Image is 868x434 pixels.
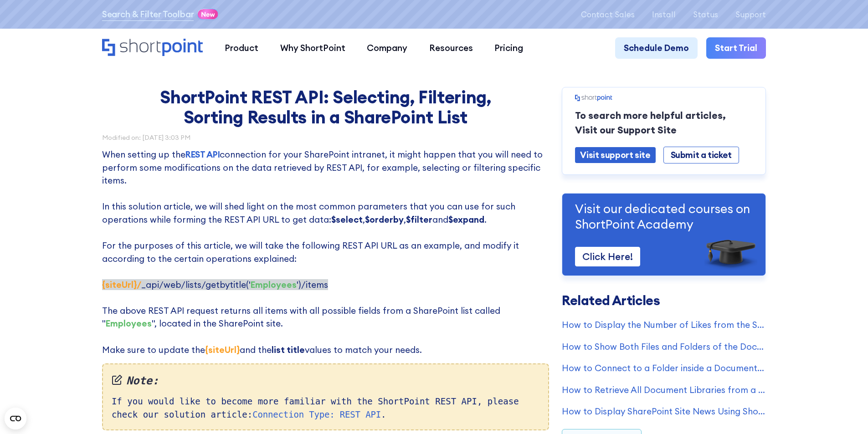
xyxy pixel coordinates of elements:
[562,383,766,397] a: How to Retrieve All Document Libraries from a Site Collection Using ShortPoint Connect
[575,108,753,138] p: To search more helpful articles, Visit our Support Site
[365,214,404,225] strong: $orderby
[581,10,635,19] a: Contact Sales
[102,148,549,356] p: When setting up the connection for your SharePoint intranet, it might happen that you will need t...
[448,214,484,225] strong: $expand
[693,10,718,19] a: Status
[735,10,766,19] a: Support
[406,214,432,225] strong: $filter
[704,328,868,434] div: Widget de chat
[575,201,753,232] p: Visit our dedicated courses on ShortPoint Academy
[102,279,328,290] span: ‍ _api/web/lists/getbytitle(' ')/items
[269,37,356,59] a: Why ShortPoint
[418,37,484,59] a: Resources
[484,37,534,59] a: Pricing
[562,318,766,332] a: How to Display the Number of Likes from the SharePoint List Items
[5,408,26,429] button: Open CMP widget
[562,362,766,375] a: How to Connect to a Folder inside a Document Library Using REST API
[562,405,766,418] a: How to Display SharePoint Site News Using ShortPoint REST API Connection Type
[575,147,655,163] a: Visit support site
[225,41,258,55] div: Product
[562,340,766,353] a: How to Show Both Files and Folders of the Document Library in a ShortPoint Element
[331,214,363,225] strong: $select
[575,247,640,266] a: Click Here!
[429,41,473,55] div: Resources
[102,279,141,290] strong: {siteUrl}/
[205,344,240,355] strong: {siteUrl}
[367,41,407,55] div: Company
[652,10,676,19] a: Install
[615,37,698,59] a: Schedule Demo
[252,409,381,419] a: Connection Type: REST API
[562,294,766,307] h3: Related Articles
[185,149,220,160] a: REST API
[102,363,549,430] div: If you would like to become more familiar with the ShortPoint REST API, please check our solution...
[663,147,739,163] a: Submit a ticket
[704,328,868,434] iframe: Chat Widget
[356,37,418,59] a: Company
[706,37,766,59] a: Start Trial
[102,134,549,141] div: Modified on: [DATE] 3:03 PM
[272,344,305,355] strong: list title
[112,373,539,389] em: Note:
[106,318,152,329] strong: Employees
[214,37,269,59] a: Product
[494,41,523,55] div: Pricing
[102,39,203,57] a: Home
[280,41,345,55] div: Why ShortPoint
[251,279,297,290] strong: Employees
[154,87,496,127] h1: ShortPoint REST API: Selecting, Filtering, Sorting Results in a SharePoint List
[102,8,194,21] a: Search & Filter Toolbar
